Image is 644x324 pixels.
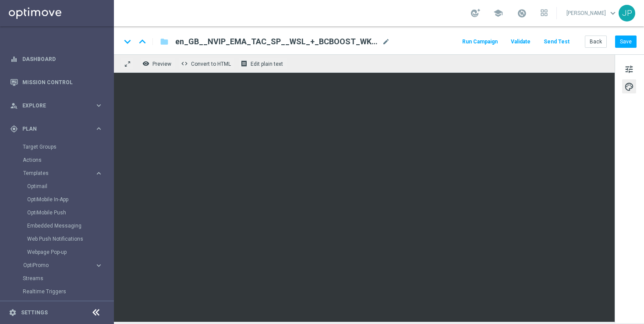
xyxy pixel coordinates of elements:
div: Embedded Messaging [27,219,113,232]
div: OptiMobile In-App [27,193,113,206]
i: settings [9,309,17,317]
div: OptiPromo [23,263,95,268]
i: keyboard_arrow_right [95,101,103,110]
i: equalizer [10,55,18,63]
div: Templates [23,167,113,259]
i: person_search [10,102,18,110]
button: tune [622,62,636,76]
button: OptiPromo keyboard_arrow_right [23,262,103,269]
button: receipt Edit plain text [238,58,287,69]
div: Explore [10,102,95,110]
div: OptiPromo [23,259,113,272]
span: Validate [511,39,531,45]
button: Mission Control [10,79,103,86]
i: keyboard_arrow_up [136,35,149,48]
a: Web Push Notifications [27,235,91,242]
a: Dashboard [22,47,103,71]
span: Plan [22,126,95,132]
i: keyboard_arrow_down [121,35,134,48]
div: Target Groups [23,140,113,153]
div: OptiMobile Push [27,206,113,219]
a: Target Groups [23,143,91,150]
span: school [493,8,503,18]
div: Webpage Pop-up [27,246,113,259]
span: tune [624,64,634,75]
button: Send Test [542,36,571,48]
i: remove_red_eye [142,60,149,67]
div: JP [619,5,635,21]
a: Optimail [27,183,91,190]
div: Mission Control [10,71,103,94]
span: palette [624,81,634,93]
div: Web Push Notifications [27,232,113,246]
span: Preview [152,61,171,67]
span: mode_edit [382,38,390,46]
button: Back [585,36,607,48]
button: person_search Explore keyboard_arrow_right [10,102,103,109]
button: Save [615,36,637,48]
a: Embedded Messaging [27,222,91,229]
div: Dashboard [10,47,103,71]
i: folder [160,36,169,47]
span: Templates [23,171,86,176]
a: Actions [23,157,91,164]
i: gps_fixed [10,125,18,133]
div: Streams [23,272,113,285]
a: [PERSON_NAME]keyboard_arrow_down [566,7,619,20]
div: Actions [23,153,113,167]
div: Realtime Triggers [23,285,113,298]
span: Explore [22,103,95,108]
button: folder [159,35,170,49]
button: equalizer Dashboard [10,56,103,63]
div: Templates [23,171,95,176]
button: palette [622,79,636,93]
button: Validate [510,36,532,48]
button: code Convert to HTML [179,58,235,69]
button: Run Campaign [461,36,499,48]
i: keyboard_arrow_right [95,125,103,133]
a: OptiMobile Push [27,209,91,216]
i: keyboard_arrow_right [95,261,103,270]
button: remove_red_eye Preview [140,58,175,69]
span: code [181,60,188,67]
span: keyboard_arrow_down [608,8,618,18]
i: receipt [241,60,248,67]
div: Plan [10,125,95,133]
a: Webpage Pop-up [27,249,91,256]
span: en_GB__NVIP_EMA_TAC_SP__WSL_+_BCBOOST_WK36 [175,36,379,47]
a: Realtime Triggers [23,288,91,295]
div: Optimail [27,180,113,193]
a: Settings [21,310,48,315]
a: OptiMobile In-App [27,196,91,203]
span: Convert to HTML [191,61,231,67]
button: gps_fixed Plan keyboard_arrow_right [10,125,103,132]
span: OptiPromo [23,263,86,268]
button: Templates keyboard_arrow_right [23,170,103,177]
a: Streams [23,275,91,282]
a: Mission Control [22,71,103,94]
span: Edit plain text [251,61,283,67]
i: keyboard_arrow_right [95,169,103,178]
